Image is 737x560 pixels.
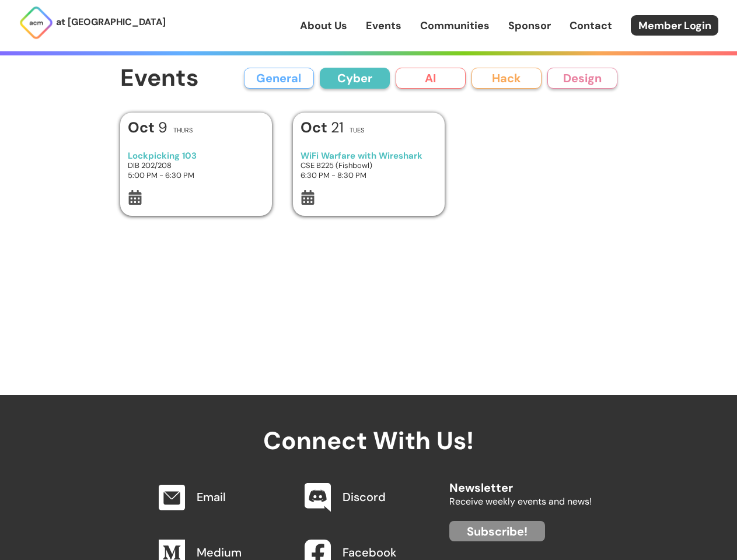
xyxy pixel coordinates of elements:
[19,5,54,40] img: ACM Logo
[197,489,226,505] a: Email
[305,483,331,512] img: Discord
[197,545,242,560] a: Medium
[301,120,344,135] h1: 21
[631,15,718,36] a: Member Login
[120,65,199,92] h1: Events
[420,18,490,33] a: Communities
[396,68,466,89] button: AI
[343,545,397,560] a: Facebook
[244,68,314,89] button: General
[56,15,166,30] p: at [GEOGRAPHIC_DATA]
[547,68,617,89] button: Design
[300,18,347,33] a: About Us
[159,485,185,510] img: Email
[128,160,264,170] h3: DIB 202/208
[449,494,592,509] p: Receive weekly events and news!
[19,5,166,40] a: at [GEOGRAPHIC_DATA]
[471,68,542,89] button: Hack
[449,521,545,541] a: Subscribe!
[508,18,551,33] a: Sponsor
[146,395,592,454] h2: Connect With Us!
[449,470,592,494] h2: Newsletter
[128,170,264,180] h3: 5:00 PM - 6:30 PM
[301,160,436,170] h3: CSE B225 (Fishbowl)
[301,118,331,137] b: Oct
[343,489,386,505] a: Discord
[350,127,364,134] h2: Tues
[128,120,167,135] h1: 9
[128,118,158,137] b: Oct
[128,151,264,161] h3: Lockpicking 103
[570,18,612,33] a: Contact
[173,127,193,134] h2: Thurs
[301,151,436,161] h3: WiFi Warfare with Wireshark
[301,170,436,180] h3: 6:30 PM - 8:30 PM
[320,68,390,89] button: Cyber
[366,18,401,33] a: Events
